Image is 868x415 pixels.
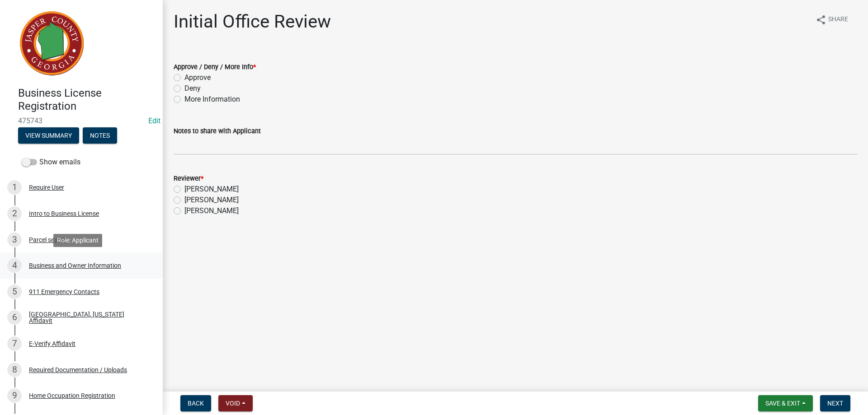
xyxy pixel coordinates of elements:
[226,400,240,407] span: Void
[29,392,115,399] div: Home Occupation Registration
[184,83,201,94] label: Deny
[7,180,22,195] div: 1
[18,132,79,140] wm-modal-confirm: Summary
[7,388,22,403] div: 9
[758,395,813,411] button: Save & Exit
[29,289,99,295] div: 911 Emergency Contacts
[29,184,64,191] div: Require User
[174,64,256,70] label: Approve / Deny / More Info
[7,258,22,273] div: 4
[148,117,160,125] a: Edit
[148,117,160,125] wm-modal-confirm: Edit Application Number
[29,311,148,324] div: [GEOGRAPHIC_DATA], [US_STATE] Affidavit
[22,157,80,168] label: Show emails
[184,184,239,195] label: [PERSON_NAME]
[29,237,67,243] div: Parcel search
[808,11,855,28] button: shareShare
[7,284,22,299] div: 5
[184,195,239,205] label: [PERSON_NAME]
[765,400,800,407] span: Save & Exit
[18,87,156,113] h4: Business License Registration
[7,363,22,377] div: 8
[184,72,211,83] label: Approve
[18,9,86,77] img: Jasper County, Georgia
[18,117,145,125] span: 475743
[53,234,102,247] div: Role: Applicant
[29,367,127,373] div: Required Documentation / Uploads
[820,395,850,411] button: Next
[184,205,239,216] label: [PERSON_NAME]
[174,11,331,33] h1: Initial Office Review
[83,127,117,144] button: Notes
[7,336,22,351] div: 7
[218,395,253,411] button: Void
[174,176,203,182] label: Reviewer
[184,94,240,105] label: More Information
[174,128,261,135] label: Notes to share with Applicant
[18,127,79,144] button: View Summary
[7,233,22,247] div: 3
[827,400,843,407] span: Next
[7,206,22,221] div: 2
[828,14,848,25] span: Share
[816,14,826,25] i: share
[180,395,211,411] button: Back
[188,400,204,407] span: Back
[83,132,117,140] wm-modal-confirm: Notes
[29,262,121,269] div: Business and Owner Information
[29,210,99,217] div: Intro to Business License
[29,340,75,347] div: E-Verify Affidavit
[7,310,22,325] div: 6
